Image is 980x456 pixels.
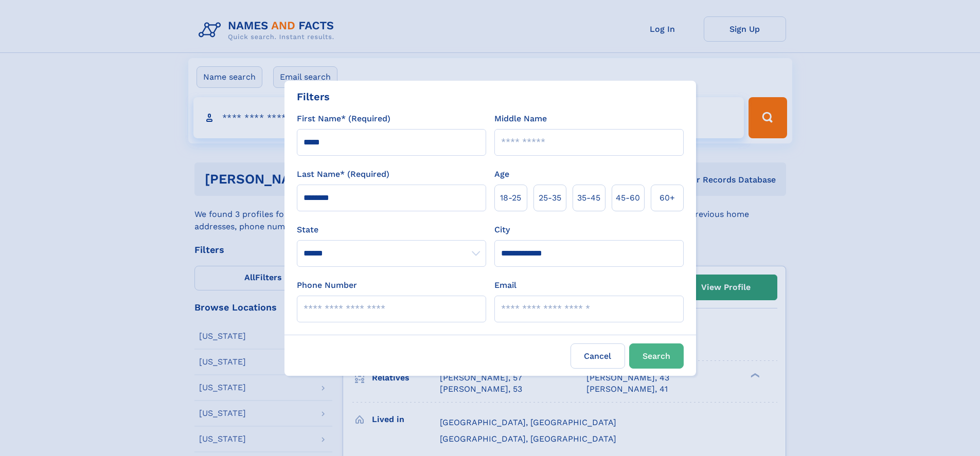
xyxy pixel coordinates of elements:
[494,168,509,180] label: Age
[297,168,389,180] label: Last Name* (Required)
[629,343,684,369] button: Search
[297,89,330,104] div: Filters
[494,224,510,236] label: City
[616,192,640,204] span: 45‑60
[297,113,390,125] label: First Name* (Required)
[297,224,486,236] label: State
[500,192,521,204] span: 18‑25
[577,192,600,204] span: 35‑45
[494,279,516,291] label: Email
[660,192,675,204] span: 60+
[571,343,625,369] label: Cancel
[539,192,561,204] span: 25‑35
[494,113,547,125] label: Middle Name
[297,279,357,291] label: Phone Number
